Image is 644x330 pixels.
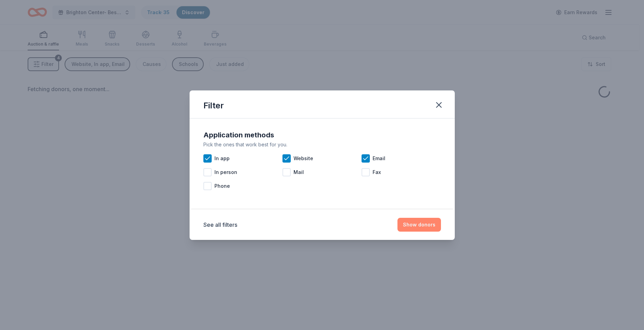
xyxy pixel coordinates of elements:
span: In app [214,154,230,163]
span: Email [373,154,385,163]
span: Phone [214,182,230,190]
button: See all filters [203,221,237,229]
span: Fax [373,168,381,176]
div: Pick the ones that work best for you. [203,140,441,149]
span: Website [294,154,313,163]
button: Show donors [397,218,441,232]
div: Application methods [203,129,441,140]
span: Mail [294,168,304,176]
span: In person [214,168,237,176]
div: Filter [203,100,224,111]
